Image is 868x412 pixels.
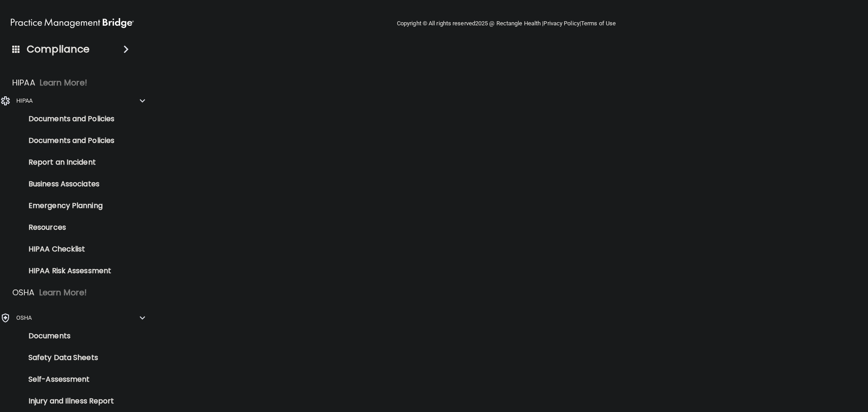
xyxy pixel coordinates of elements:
p: Report an Incident [6,158,129,167]
h4: Compliance [27,43,90,56]
p: HIPAA Checklist [6,245,129,254]
p: Injury and Illness Report [6,397,129,406]
p: HIPAA [16,95,33,106]
div: Copyright © All rights reserved 2025 @ Rectangle Health | | [341,9,671,38]
p: Learn More! [40,77,88,88]
p: OSHA [12,287,35,298]
p: HIPAA Risk Assessment [6,266,129,275]
p: Documents and Policies [6,114,129,123]
p: HIPAA [12,77,35,88]
p: Documents [6,331,129,341]
p: Self-Assessment [6,375,129,384]
p: Documents and Policies [6,136,129,145]
a: Terms of Use [581,20,616,27]
p: Safety Data Sheets [6,353,129,362]
p: Learn More! [39,287,87,298]
p: Emergency Planning [6,201,129,210]
p: Business Associates [6,180,129,189]
p: OSHA [16,313,32,323]
a: Privacy Policy [543,20,579,27]
p: Resources [6,223,129,232]
img: PMB logo [11,14,134,32]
